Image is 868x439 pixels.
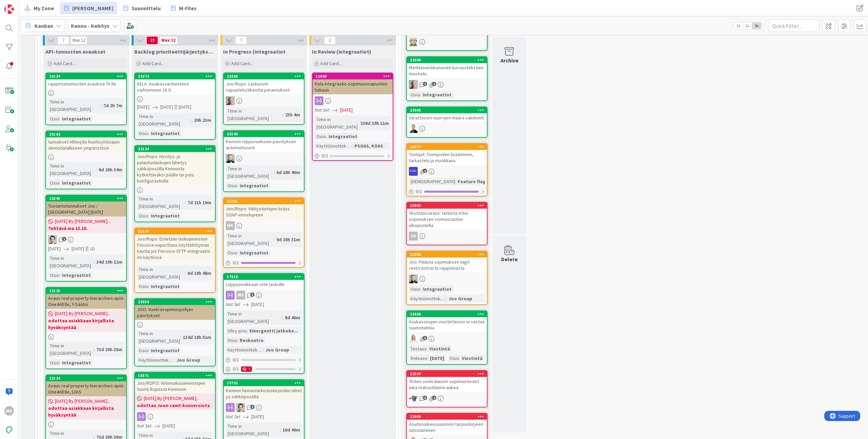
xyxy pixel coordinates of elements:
[137,283,148,290] div: Osio
[60,271,93,279] div: Integraatiot
[407,311,487,332] div: 22688Asukassivujen viestintäosio ei vastaa suunnitelmia
[135,228,215,234] div: 23107
[148,130,149,137] span: :
[227,274,304,279] div: 17918
[264,346,291,354] div: Joo Group
[90,245,95,252] div: 1D
[407,394,487,403] div: LM
[137,103,150,111] span: [DATE]
[135,299,215,320] div: 20954JOO: Vuokrasopimuspohjan päivitykset
[313,152,393,160] div: 0/2
[226,249,237,256] div: Osio
[227,199,304,204] div: 22201
[148,283,149,290] span: :
[135,234,215,262] div: Joo/Ropo: Estetään laskuaineiston Finvoice-exporttaus käyttöliittymän kautta jos Finvoice-SFTP-in...
[134,145,216,222] a: 23124Joo/Ropo: Hyvitys- ja palautuslaskujen lähetys sähköpostilla Kennosta kytkettäväksi päälle t...
[320,60,342,66] span: Add Card...
[224,131,304,137] div: 23140
[135,152,215,185] div: Joo/Ropo: Hyvitys- ja palautuslaskujen lähetys sähköpostilla Kennosta kytkettäväksi päälle tai po...
[102,102,124,109] div: 7d 2h 7m
[95,346,124,353] div: 73d 20h 35m
[226,221,235,230] div: MK
[46,195,126,202] div: 22545
[48,235,57,244] img: TT
[135,373,215,394] div: 18571Joo/ROPO: Viitemaksuaineistojen tuonti Roposta Kennoon
[148,347,149,354] span: :
[423,169,427,173] span: 1
[446,295,447,302] span: :
[62,237,66,241] span: 1
[48,115,59,122] div: Osio
[407,311,487,317] div: 22688
[407,107,487,122] div: 23005Varattavien vuorojen määrä validointi
[46,294,126,309] div: Avaus real-property-hierarchies-apiin One4All:lle, Y-Säätiö
[46,195,126,216] div: 22545Tuotantotunnukset Joo / [GEOGRAPHIC_DATA] [DATE]
[460,355,484,362] div: Viestintä
[282,111,283,118] span: :
[250,292,255,297] span: 1
[407,334,487,343] div: SL
[71,22,110,29] b: Kenno - Kehitys
[421,285,453,293] div: Integraatiot
[226,96,235,105] img: HJ
[409,37,418,46] img: AN
[224,79,304,94] div: Joo/Ropo: Laskurivin vapaatekstikenttä parannukset
[48,98,101,113] div: Time in [GEOGRAPHIC_DATA]
[226,165,274,180] div: Time in [GEOGRAPHIC_DATA]
[459,355,460,362] span: :
[407,144,487,150] div: 23273
[275,236,302,243] div: 9d 20h 31m
[167,2,201,14] a: M-Files
[224,73,304,79] div: 23266
[35,22,53,30] span: Kanban
[313,73,393,79] div: 11860
[315,133,326,140] div: Osio
[283,111,302,118] div: 23h 4m
[224,380,304,401] div: 18702Kennon hinnantarkistuskirjeiden lähetys sähköpostilla
[94,346,95,353] span: :
[768,20,819,32] input: Quick Filter...
[180,333,181,341] span: :
[428,355,446,362] div: [DATE]
[223,197,304,268] a: 22201Joo/Ropo: Välitystietojen lisäys SOAP-envelopeenMKTime in [GEOGRAPHIC_DATA]:9d 20h 31mOsio:I...
[137,212,148,220] div: Osio
[226,182,237,189] div: Osio
[55,218,111,225] span: [DATE] By [PERSON_NAME]...
[72,4,113,12] span: [PERSON_NAME]
[353,142,385,150] div: PSOAS, KOAS
[406,310,488,365] a: 22688Asukassivujen viestintäosio ei vastaa suunnitelmiaSLTestaus:ViestintäRelease:[DATE]Osio:Vies...
[224,198,304,219] div: 22201Joo/Ropo: Välitystietojen lisäys SOAP-envelopeen
[455,178,456,185] span: :
[409,178,455,185] div: [DEMOGRAPHIC_DATA]
[224,198,304,204] div: 22201
[315,142,352,150] div: Käyttöönottokriittisyys
[60,115,93,122] div: Integraatiot
[315,116,358,131] div: Time in [GEOGRAPHIC_DATA]
[45,287,127,369] a: 22125Avaus real-property-hierarchies-apiin One4All:lle, Y-Säätiö[DATE] By [PERSON_NAME]...odottaa...
[428,345,452,352] div: Viestintä
[138,74,215,79] div: 23274
[132,4,161,12] span: Suunnittelu
[48,254,94,269] div: Time in [GEOGRAPHIC_DATA]
[149,130,181,137] div: Integraatiot
[46,137,126,152] div: tunnukset Allteq:lle huoltoyhtiöapin demodatalliseen ympäristöön
[149,283,181,290] div: Integraatiot
[241,366,252,372] div: 1
[410,145,487,149] div: 23273
[135,373,215,379] div: 18571
[251,301,264,308] span: [DATE]
[407,107,487,113] div: 23005
[94,258,95,266] span: :
[148,212,149,220] span: :
[46,288,126,309] div: 22125Avaus real-property-hierarchies-apiin One4All:lle, Y-Säätiö
[432,82,436,86] span: 1
[409,91,420,98] div: Osio
[224,291,304,300] div: MK
[423,336,427,340] span: 6
[137,347,148,354] div: Osio
[248,327,300,335] div: Emergentti jatkoke...
[407,80,487,89] div: HJ
[160,103,173,111] span: [DATE]
[432,396,436,400] span: 2
[407,113,487,122] div: Varattavien vuorojen määrä validointi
